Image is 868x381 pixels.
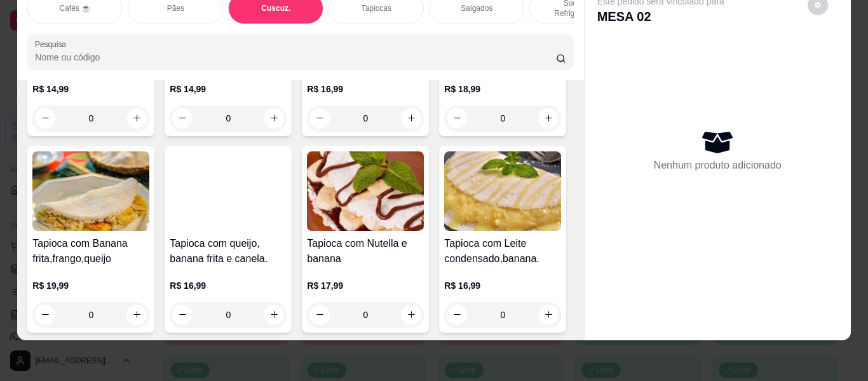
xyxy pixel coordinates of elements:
h4: Tapioca com Leite condensado,banana. [444,236,561,267]
p: Pães [167,3,184,13]
button: decrease-product-quantity [447,108,467,128]
p: R$ 16,99 [170,279,287,292]
button: increase-product-quantity [264,108,284,128]
p: Cafés ☕ [59,3,91,13]
p: Cuscuz. [261,3,290,13]
button: increase-product-quantity [126,305,147,325]
h4: Tapioca com Nutella e banana [307,236,424,267]
button: decrease-product-quantity [172,108,193,128]
p: Salgados [461,3,492,13]
p: R$ 16,99 [307,83,424,95]
img: product-image [307,151,424,231]
button: decrease-product-quantity [35,108,55,128]
img: product-image [444,151,561,231]
button: decrease-product-quantity [309,108,330,128]
p: MESA 02 [597,8,724,25]
p: R$ 16,99 [444,279,561,292]
button: increase-product-quantity [538,305,559,325]
p: R$ 14,99 [170,83,287,95]
button: decrease-product-quantity [35,305,55,325]
button: increase-product-quantity [401,108,421,128]
input: Pesquisa [35,51,556,64]
button: decrease-product-quantity [447,305,467,325]
h4: Tapioca com queijo, banana frita e canela. [170,236,287,267]
button: increase-product-quantity [126,108,147,128]
p: R$ 14,99 [32,83,149,95]
p: Tapiocas [362,3,391,13]
button: increase-product-quantity [401,305,421,325]
img: product-image [170,151,287,231]
label: Pesquisa [35,39,71,50]
button: decrease-product-quantity [309,305,330,325]
p: R$ 19,99 [32,279,149,292]
img: product-image [32,151,149,231]
p: Nenhum produto adicionado [654,158,782,173]
button: increase-product-quantity [538,108,559,128]
h4: Tapioca com Banana frita,frango,queijo [32,236,149,267]
button: decrease-product-quantity [172,305,193,325]
button: increase-product-quantity [264,305,284,325]
p: R$ 17,99 [307,279,424,292]
p: R$ 18,99 [444,83,561,95]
